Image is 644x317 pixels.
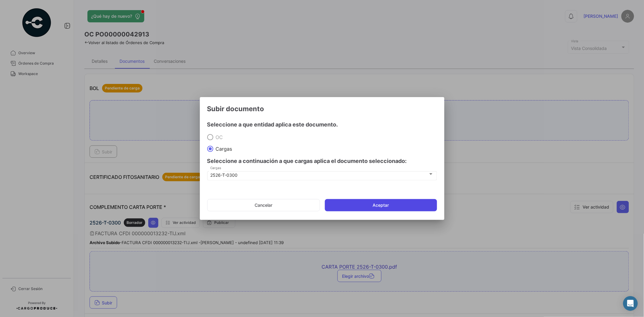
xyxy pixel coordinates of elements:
[213,146,232,152] span: Cargas
[207,157,437,165] h4: Seleccione a continuación a que cargas aplica el documento seleccionado:
[623,296,638,311] div: Abrir Intercom Messenger
[325,199,437,211] button: Aceptar
[207,120,437,129] h4: Seleccione a que entidad aplica este documento.
[207,199,320,211] button: Cancelar
[210,172,237,178] mat-select-trigger: 2526-T-0300
[207,104,437,113] h3: Subir documento
[213,134,223,140] span: OC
